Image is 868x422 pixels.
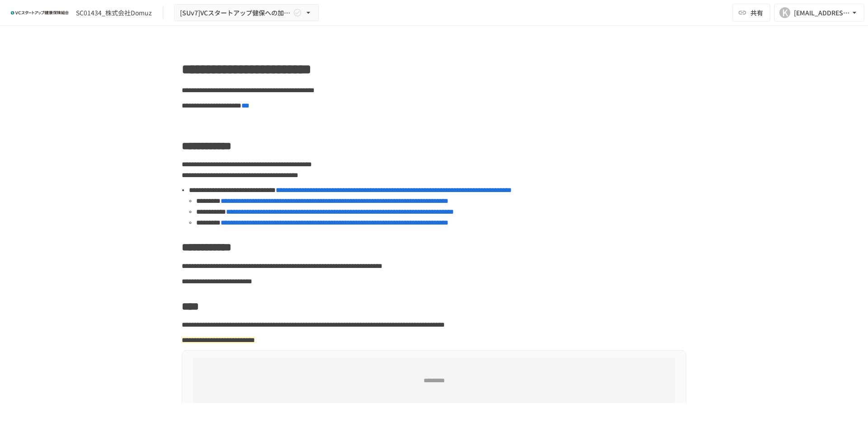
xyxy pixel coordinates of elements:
[750,8,763,18] span: 共有
[76,8,152,18] div: SC01434_株式会社Domuz
[794,7,850,19] div: [EMAIL_ADDRESS][DOMAIN_NAME]
[779,7,790,18] div: K
[774,4,864,22] button: K[EMAIL_ADDRESS][DOMAIN_NAME]
[11,5,69,20] img: ZDfHsVrhrXUoWEWGWYf8C4Fv4dEjYTEDCNvmL73B7ox
[732,4,770,22] button: 共有
[180,7,291,19] span: [SUv7]VCスタートアップ健保への加入申請手続き
[174,4,319,22] button: [SUv7]VCスタートアップ健保への加入申請手続き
